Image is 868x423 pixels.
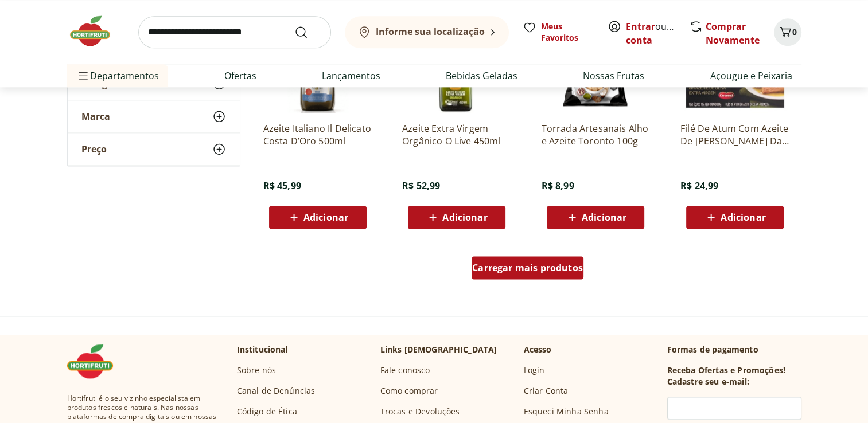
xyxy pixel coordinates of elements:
button: Adicionar [547,206,644,229]
span: R$ 52,99 [402,179,440,192]
a: Bebidas Geladas [446,69,517,83]
span: Adicionar [303,213,348,222]
img: Hortifruti [67,14,124,48]
p: Institucional [237,344,288,355]
b: Informe sua localização [376,25,485,38]
button: Carrinho [774,18,801,46]
span: Adicionar [582,213,626,222]
span: Carregar mais produtos [472,263,583,272]
span: Adicionar [721,213,765,222]
a: Ofertas [224,69,256,83]
span: Marca [81,111,110,122]
p: Links [DEMOGRAPHIC_DATA] [380,344,497,355]
a: Açougue e Peixaria [710,69,792,83]
button: Adicionar [686,206,784,229]
a: Login [524,365,545,376]
button: Adicionar [269,206,367,229]
span: Adicionar [442,213,487,222]
a: Comprar Novamente [706,20,760,46]
a: Esqueci Minha Senha [524,406,609,417]
span: R$ 24,99 [680,179,718,192]
a: Sobre nós [237,365,276,376]
span: Preço [81,143,107,155]
span: 0 [792,26,797,37]
button: Submit Search [294,25,322,39]
img: Hortifruti [67,344,124,378]
a: Nossas Frutas [583,69,644,83]
span: R$ 45,99 [263,179,301,192]
a: Carregar mais produtos [472,256,583,284]
span: ou [626,19,677,47]
a: Entrar [626,20,655,33]
a: Canal de Denúncias [237,385,316,397]
span: Meus Favoritos [541,21,594,44]
a: Como comprar [380,385,438,397]
button: Informe sua localização [345,16,509,48]
a: Azeite Extra Virgem Orgânico O Live 450ml [402,122,511,147]
p: Formas de pagamento [667,344,801,355]
a: Torrada Artesanais Alho e Azeite Toronto 100g [541,122,650,147]
button: Menu [76,62,90,89]
a: Filé De Atum Com Azeite De [PERSON_NAME] Da Costa 125G [680,122,789,147]
span: R$ 8,99 [541,179,574,192]
a: Lançamentos [322,69,380,83]
a: Azeite Italiano Il Delicato Costa D’Oro 500ml [263,122,372,147]
button: Preço [68,133,240,165]
span: Departamentos [76,62,159,89]
h3: Receba Ofertas e Promoções! [667,365,785,376]
a: Código de Ética [237,406,297,417]
p: Acesso [524,344,552,355]
a: Meus Favoritos [523,21,594,44]
a: Trocas e Devoluções [380,406,460,417]
a: Criar conta [626,20,689,46]
h3: Cadastre seu e-mail: [667,376,749,387]
input: search [138,16,331,48]
a: Fale conosco [380,365,430,376]
a: Criar Conta [524,385,569,397]
button: Marca [68,100,240,132]
button: Adicionar [408,206,505,229]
